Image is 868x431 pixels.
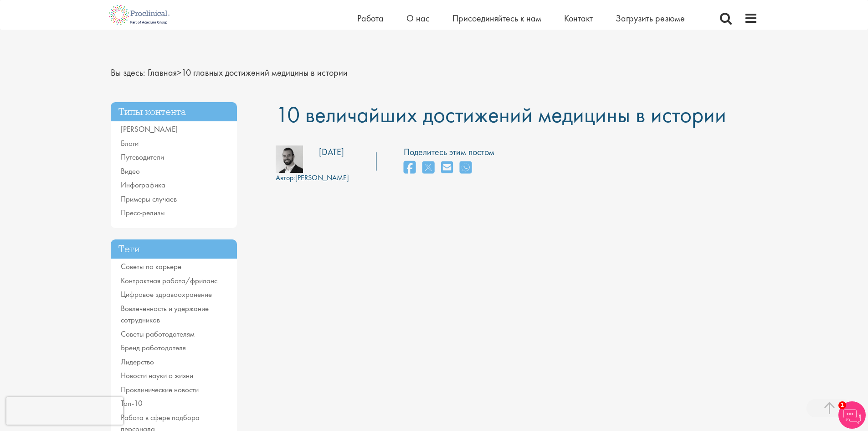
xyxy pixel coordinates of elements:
[6,397,123,425] iframe: reCAPTCHA
[148,67,177,78] font: Главная
[121,208,165,218] a: Пресс-релизы
[121,357,154,367] a: Лидерство
[295,173,349,182] font: [PERSON_NAME]
[121,138,139,148] a: Блоги
[121,194,177,204] a: Примеры случаев
[148,67,177,78] a: ссылка на хлебные крошки
[121,343,186,353] a: Бренд работодателя
[276,207,640,426] iframe: Видеоплеер YouTube
[121,384,199,395] a: Проклинические новости
[616,12,685,24] a: Загрузить резюме
[121,166,140,176] a: Видео
[118,243,140,255] font: Теги
[838,401,866,429] img: Чат-бот
[460,158,472,178] a: поделиться в whats app
[841,402,844,408] font: 1
[441,158,453,178] a: поделиться по электронной почте
[319,146,344,158] font: [DATE]
[357,12,384,24] a: Работа
[111,67,145,78] font: Вы здесь:
[121,370,193,380] a: Новости науки о жизни
[121,152,164,162] a: Путеводители
[406,12,430,24] a: О нас
[121,261,181,271] a: Советы по карьере
[177,67,181,78] font: >
[452,12,541,24] a: Присоединяйтесь к нам
[118,105,186,118] font: Типы контента
[121,275,217,286] a: Контрактная работа/фриланс
[564,12,593,24] a: Контакт
[404,146,494,158] font: Поделитесь этим постом
[121,329,195,339] a: Советы работодателям
[404,158,416,178] a: поделиться на фейсбуке
[121,289,212,299] a: Цифровое здравоохранение
[121,124,178,134] a: [PERSON_NAME]
[276,145,303,173] img: 76d2c18e-6ce3-4617-eefd-08d5a473185b
[422,158,434,178] a: поделиться в твиттере
[121,398,143,408] a: Топ-10
[181,67,348,78] font: 10 главных достижений медицины в истории
[121,180,165,190] a: Инфографика
[121,303,209,325] a: Вовлеченность и удержание сотрудников
[276,100,726,129] font: 10 величайших достижений медицины в истории
[276,173,295,182] font: Автор:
